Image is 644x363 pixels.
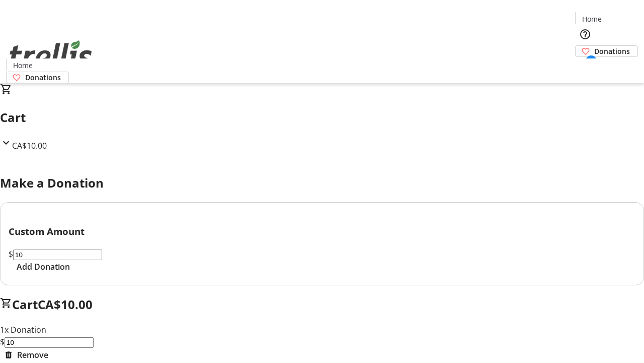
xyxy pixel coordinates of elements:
span: CA$10.00 [38,296,93,313]
button: Help [575,24,595,44]
span: Home [13,60,33,71]
input: Donation Amount [5,337,94,348]
button: Add Donation [9,261,78,273]
a: Donations [575,45,638,57]
button: Cart [575,57,595,77]
span: Donations [594,46,630,56]
span: Donations [25,72,61,83]
span: CA$10.00 [12,140,47,151]
span: $ [9,249,13,260]
span: Remove [17,349,48,361]
a: Home [576,14,608,24]
a: Home [7,60,39,71]
h3: Custom Amount [9,224,635,238]
span: Home [582,14,602,24]
input: Donation Amount [13,250,102,260]
a: Donations [6,72,69,83]
img: Orient E2E Organization XcBwJAKo9D's Logo [6,29,96,80]
span: Add Donation [17,261,70,273]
